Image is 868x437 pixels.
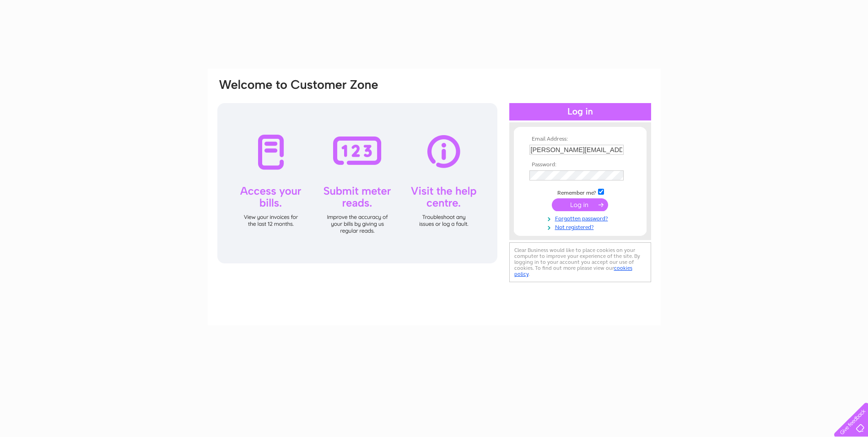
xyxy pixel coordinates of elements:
[527,187,633,197] td: Remember me?
[529,222,633,231] a: Not registered?
[552,198,608,211] input: Submit
[527,136,633,142] th: Email Address:
[527,162,633,168] th: Password:
[514,265,632,277] a: cookies policy
[529,213,633,222] a: Forgotten password?
[509,242,651,282] div: Clear Business would like to place cookies on your computer to improve your experience of the sit...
